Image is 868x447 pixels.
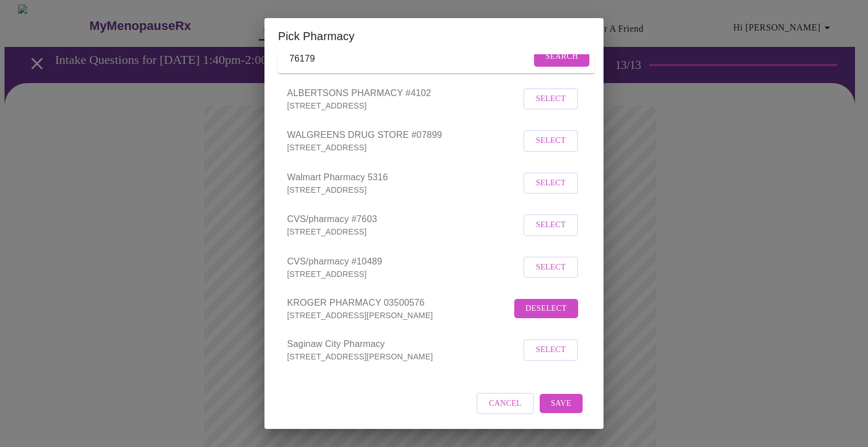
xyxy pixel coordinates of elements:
[540,394,583,414] button: Save
[534,47,589,67] button: Search
[523,257,578,279] button: Select
[287,128,520,142] span: WALGREENS DRUG STORE #07899
[287,310,511,321] p: [STREET_ADDRESS][PERSON_NAME]
[287,255,520,268] span: CVS/pharmacy #10489
[287,184,520,196] p: [STREET_ADDRESS]
[287,86,520,100] span: ALBERTSONS PHARMACY #4102
[287,142,520,153] p: [STREET_ADDRESS]
[514,299,578,319] button: Deselect
[523,88,578,110] button: Select
[287,212,520,226] span: CVS/pharmacy #7603
[536,176,566,190] span: Select
[545,50,578,64] span: Search
[523,214,578,236] button: Select
[526,302,567,316] span: Deselect
[489,397,522,411] span: Cancel
[536,92,566,106] span: Select
[287,337,520,351] span: Saginaw City Pharmacy
[287,268,520,280] p: [STREET_ADDRESS]
[287,351,520,362] p: [STREET_ADDRESS][PERSON_NAME]
[536,261,566,275] span: Select
[536,218,566,232] span: Select
[287,100,520,111] p: [STREET_ADDRESS]
[523,172,578,194] button: Select
[536,343,566,357] span: Select
[287,171,520,184] span: Walmart Pharmacy 5316
[476,393,534,415] button: Cancel
[536,134,566,148] span: Select
[523,130,578,152] button: Select
[551,397,571,411] span: Save
[278,27,590,45] h2: Pick Pharmacy
[287,226,520,237] p: [STREET_ADDRESS]
[289,50,531,68] input: Send a message to your care team
[287,296,511,310] span: KROGER PHARMACY 03500576
[523,339,578,361] button: Select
